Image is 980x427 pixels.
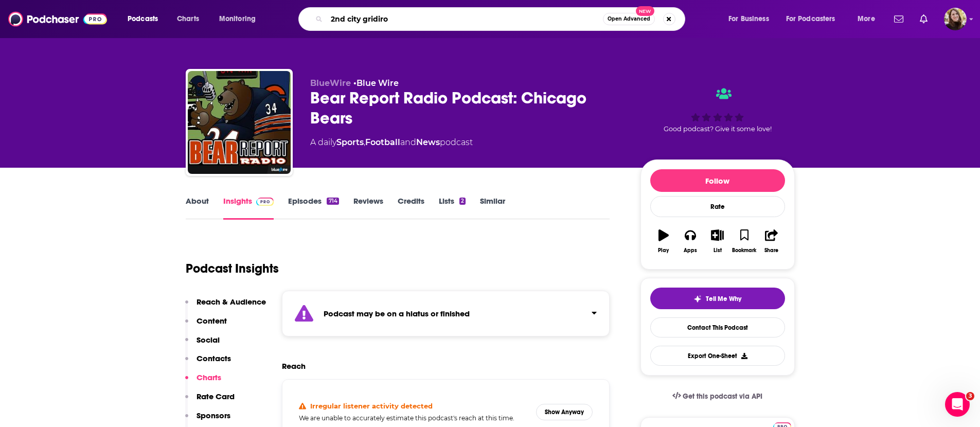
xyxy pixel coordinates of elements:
[212,11,269,27] button: open menu
[721,11,782,27] button: open menu
[731,223,758,260] button: Bookmark
[650,223,677,260] button: Play
[197,316,227,326] p: Content
[353,78,399,88] span: •
[197,297,266,307] p: Reach & Audience
[650,346,785,366] button: Export One-Sheet
[185,372,221,392] button: Charts
[658,247,669,254] div: Play
[850,11,888,27] button: open menu
[324,309,470,318] strong: Podcast may be on a hiatus or finished
[185,353,231,372] button: Contacts
[185,297,266,316] button: Reach & Audience
[223,196,274,220] a: InsightsPodchaser Pro
[603,13,655,25] button: Open AdvancedNew
[706,295,741,303] span: Tell Me Why
[944,8,967,30] button: Show profile menu
[185,316,227,335] button: Content
[308,7,695,31] div: Search podcasts, credits, & more...
[764,247,778,254] div: Share
[197,392,235,401] p: Rate Card
[128,12,158,26] span: Podcasts
[400,137,416,147] span: and
[197,411,230,420] p: Sponsors
[704,223,730,260] button: List
[398,196,424,220] a: Credits
[945,392,970,417] iframe: Intercom live chat
[310,78,351,88] span: BlueWire
[944,8,967,30] span: Logged in as katiefuchs
[677,223,704,260] button: Apps
[636,6,654,16] span: New
[197,335,220,345] p: Social
[365,137,400,147] a: Football
[693,295,702,303] img: tell me why sparkle
[219,12,256,26] span: Monitoring
[480,196,505,220] a: Similar
[8,9,107,29] img: Podchaser - Follow, Share and Rate Podcasts
[664,384,771,409] a: Get this podcast via API
[439,196,466,220] a: Lists2
[683,392,762,401] span: Get this podcast via API
[197,353,231,363] p: Contacts
[944,8,967,30] img: User Profile
[288,196,338,220] a: Episodes714
[536,404,593,420] button: Show Anyway
[310,136,473,149] div: A daily podcast
[188,71,291,174] img: Bear Report Radio Podcast: Chicago Bears
[640,78,795,142] div: Good podcast? Give it some love!
[185,335,220,354] button: Social
[185,392,235,411] button: Rate Card
[186,196,209,220] a: About
[336,137,364,147] a: Sports
[732,247,756,254] div: Bookmark
[310,402,433,410] h4: Irregular listener activity detected
[299,414,528,422] h5: We are unable to accurately estimate this podcast's reach at this time.
[650,169,785,192] button: Follow
[177,12,199,26] span: Charts
[357,78,399,88] a: Blue Wire
[120,11,171,27] button: open menu
[186,261,279,276] h1: Podcast Insights
[327,198,338,205] div: 714
[714,247,722,254] div: List
[966,392,974,400] span: 3
[459,198,466,205] div: 2
[858,12,875,26] span: More
[728,12,769,26] span: For Business
[779,11,850,27] button: open menu
[416,137,440,147] a: News
[758,223,785,260] button: Share
[608,16,650,22] span: Open Advanced
[256,198,274,206] img: Podchaser Pro
[170,11,205,27] a: Charts
[650,196,785,217] div: Rate
[197,372,221,382] p: Charts
[327,11,603,27] input: Search podcasts, credits, & more...
[664,125,772,133] span: Good podcast? Give it some love!
[282,291,610,336] section: Click to expand status details
[916,10,932,28] a: Show notifications dropdown
[364,137,365,147] span: ,
[650,317,785,337] a: Contact This Podcast
[786,12,835,26] span: For Podcasters
[684,247,697,254] div: Apps
[890,10,907,28] a: Show notifications dropdown
[353,196,383,220] a: Reviews
[282,361,306,371] h2: Reach
[650,288,785,309] button: tell me why sparkleTell Me Why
